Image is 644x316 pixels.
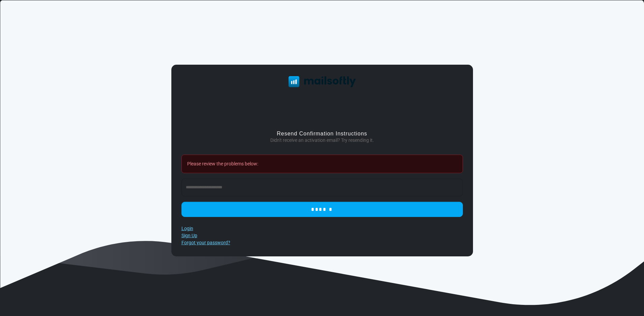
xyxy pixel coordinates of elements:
[181,226,193,231] a: Login
[181,137,463,144] p: Didn't receive an activation email? Try resending it.
[181,240,230,245] a: Forgot your password?
[181,233,197,238] a: Sign Up
[181,130,463,137] h3: Resend Confirmation Instructions
[181,155,463,173] div: Please review the problems below:
[289,76,356,87] img: Mailsoftly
